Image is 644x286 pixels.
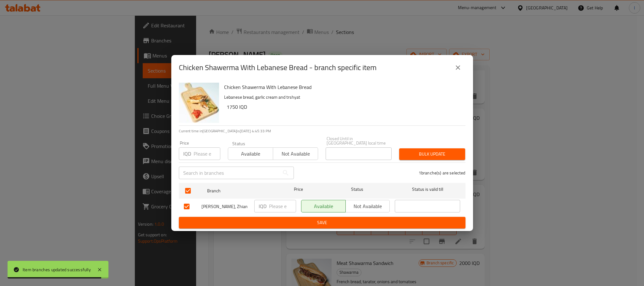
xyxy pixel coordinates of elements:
[179,128,465,134] p: Current time in [GEOGRAPHIC_DATA] is [DATE] 4:45:33 PM
[269,200,296,212] input: Please enter price
[348,202,388,211] span: Not available
[301,200,346,212] button: Available
[224,93,460,101] p: Lebanese bread, garlic cream and trshyat
[184,219,460,227] span: Save
[228,147,273,160] button: Available
[399,148,465,160] button: Bulk update
[194,147,220,160] input: Please enter price
[179,167,279,179] input: Search in branches
[395,185,460,193] span: Status is valid till
[276,149,316,158] span: Not available
[324,185,390,193] span: Status
[278,185,319,193] span: Price
[259,202,267,210] p: IQD
[201,203,249,211] span: [PERSON_NAME], Zhian
[345,200,390,212] button: Not available
[207,187,272,195] span: Branch
[179,217,465,228] button: Save
[273,147,318,160] button: Not available
[404,150,460,158] span: Bulk update
[179,83,219,123] img: Chicken Shawerma With Lebanese Bread
[450,60,465,75] button: close
[231,149,271,158] span: Available
[224,83,460,91] h6: Chicken Shawerma With Lebanese Bread
[304,202,343,211] span: Available
[183,150,191,157] p: IQD
[23,266,91,273] div: Item branches updated successfully
[179,63,377,73] h2: Chicken Shawerma With Lebanese Bread - branch specific item
[227,102,460,111] h6: 1750 IQD
[419,170,465,176] p: 1 branche(s) are selected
